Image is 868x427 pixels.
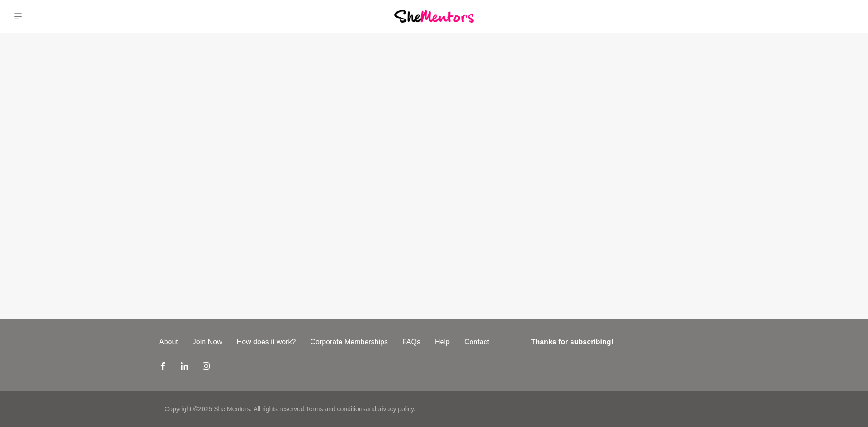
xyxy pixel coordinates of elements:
a: How does it work? [230,337,303,347]
a: Contact [457,337,496,347]
img: She Mentors Logo [394,10,474,22]
a: Terms and conditions [306,405,365,413]
p: All rights reserved. and . [253,404,415,414]
a: Mariana Queiroz [835,5,857,27]
a: Join Now [185,337,230,347]
a: Help [428,337,457,347]
a: Corporate Memberships [303,337,395,347]
a: privacy policy [376,405,414,413]
a: LinkedIn [181,362,188,373]
a: Instagram [203,362,210,373]
p: Copyright © 2025 She Mentors . [165,404,251,414]
a: About [152,337,185,347]
a: Facebook [159,362,166,373]
h4: Thanks for subscribing! [531,337,703,347]
a: FAQs [395,337,428,347]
